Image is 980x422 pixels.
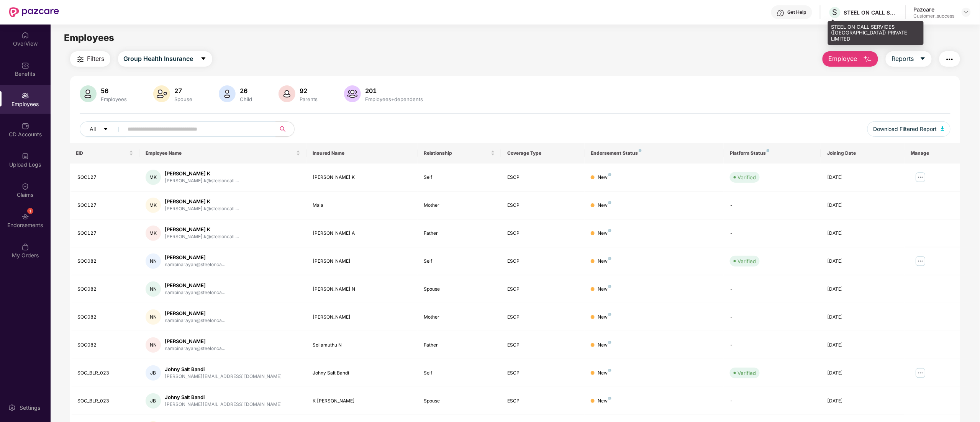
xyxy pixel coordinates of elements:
[364,87,425,95] div: 201
[598,370,611,377] div: New
[313,314,411,321] div: [PERSON_NAME]
[146,393,161,409] div: JB
[863,55,872,64] img: svg+xml;base64,PHN2ZyB4bWxucz0iaHR0cDovL3d3dy53My5vcmcvMjAwMC9zdmciIHhtbG5zOnhsaW5rPSJodHRwOi8vd3...
[103,126,108,132] span: caret-down
[507,314,578,321] div: ESCP
[724,275,821,303] td: -
[146,150,295,156] span: Employee Name
[124,54,193,64] span: Group Health Insurance
[873,125,937,133] span: Download Filtered Report
[501,143,585,164] th: Coverage Type
[507,397,578,405] div: ESCP
[165,177,239,185] div: [PERSON_NAME].k@steeloncall....
[165,226,239,233] div: [PERSON_NAME] K
[118,51,212,67] button: Group Health Insurancecaret-down
[598,397,611,405] div: New
[8,404,16,412] img: svg+xml;base64,PHN2ZyBpZD0iU2V0dGluZy0yMHgyMCIgeG1sbnM9Imh0dHA6Ly93d3cudzMub3JnLzIwMDAvc3ZnIiB3aW...
[608,257,611,260] img: svg+xml;base64,PHN2ZyB4bWxucz0iaHR0cDovL3d3dy53My5vcmcvMjAwMC9zdmciIHdpZHRoPSI4IiBoZWlnaHQ9IjgiIH...
[153,85,170,102] img: svg+xml;base64,PHN2ZyB4bWxucz0iaHR0cDovL3d3dy53My5vcmcvMjAwMC9zdmciIHhtbG5zOnhsaW5rPSJodHRwOi8vd3...
[914,255,927,267] img: manageButton
[21,122,29,130] img: svg+xml;base64,PHN2ZyBpZD0iQ0RfQWNjb3VudHMiIGRhdGEtbmFtZT0iQ0QgQWNjb3VudHMiIHhtbG5zPSJodHRwOi8vd3...
[78,174,134,181] div: SOC127
[788,9,806,15] div: Get Help
[219,85,236,102] img: svg+xml;base64,PHN2ZyB4bWxucz0iaHR0cDovL3d3dy53My5vcmcvMjAwMC9zdmciIHhtbG5zOnhsaW5rPSJodHRwOi8vd3...
[418,143,501,164] th: Relationship
[78,258,134,265] div: SOC082
[313,258,411,265] div: [PERSON_NAME]
[424,150,489,156] span: Relationship
[828,21,924,45] div: STEEL ON CALL SERVICES ([GEOGRAPHIC_DATA]) PRIVATE LIMITED
[165,401,282,408] div: [PERSON_NAME][EMAIL_ADDRESS][DOMAIN_NAME]
[737,173,756,181] div: Verified
[767,149,770,152] img: svg+xml;base64,PHN2ZyB4bWxucz0iaHR0cDovL3d3dy53My5vcmcvMjAwMC9zdmciIHdpZHRoPSI4IiBoZWlnaHQ9IjgiIH...
[507,174,578,181] div: ESCP
[239,96,254,102] div: Child
[598,286,611,293] div: New
[70,51,110,67] button: Filters
[941,126,945,131] img: svg+xml;base64,PHN2ZyB4bWxucz0iaHR0cDovL3d3dy53My5vcmcvMjAwMC9zdmciIHhtbG5zOnhsaW5rPSJodHRwOi8vd3...
[507,258,578,265] div: ESCP
[608,369,611,372] img: svg+xml;base64,PHN2ZyB4bWxucz0iaHR0cDovL3d3dy53My5vcmcvMjAwMC9zdmciIHdpZHRoPSI4IiBoZWlnaHQ9IjgiIH...
[165,261,225,268] div: nambinarayan@steelonca...
[78,286,134,293] div: SOC082
[424,230,495,237] div: Father
[724,303,821,331] td: -
[827,286,898,293] div: [DATE]
[165,366,282,373] div: Johny Salt Bandi
[165,289,225,296] div: nambinarayan@steelonca...
[78,342,134,349] div: SOC082
[27,208,33,214] div: 1
[165,310,225,317] div: [PERSON_NAME]
[146,337,161,353] div: NN
[827,202,898,209] div: [DATE]
[275,126,290,132] span: search
[424,258,495,265] div: Self
[146,198,161,213] div: MK
[827,230,898,237] div: [DATE]
[146,281,161,297] div: NN
[507,230,578,237] div: ESCP
[76,150,128,156] span: EID
[844,9,898,16] div: STEEL ON CALL SERVICES ([GEOGRAPHIC_DATA]) PRIVATE LIMITED
[313,174,411,181] div: [PERSON_NAME] K
[21,243,29,251] img: svg+xml;base64,PHN2ZyBpZD0iTXlfT3JkZXJzIiBkYXRhLW5hbWU9Ik15IE9yZGVycyIgeG1sbnM9Imh0dHA6Ly93d3cudz...
[827,342,898,349] div: [DATE]
[724,387,821,415] td: -
[963,9,969,15] img: svg+xml;base64,PHN2ZyBpZD0iRHJvcGRvd24tMzJ4MzIiIHhtbG5zPSJodHRwOi8vd3d3LnczLm9yZy8yMDAwL3N2ZyIgd2...
[598,342,611,349] div: New
[945,55,954,64] img: svg+xml;base64,PHN2ZyB4bWxucz0iaHR0cDovL3d3dy53My5vcmcvMjAwMC9zdmciIHdpZHRoPSIyNCIgaGVpZ2h0PSIyNC...
[507,202,578,209] div: ESCP
[165,205,239,213] div: [PERSON_NAME].k@steeloncall....
[313,370,411,377] div: Johny Salt Bandi
[833,8,837,17] span: S
[827,370,898,377] div: [DATE]
[165,338,225,345] div: [PERSON_NAME]
[165,233,239,240] div: [PERSON_NAME].k@steeloncall....
[313,342,411,349] div: Sollamuthu N
[21,31,29,39] img: svg+xml;base64,PHN2ZyBpZD0iSG9tZSIgeG1sbnM9Imh0dHA6Ly93d3cudzMub3JnLzIwMDAvc3ZnIiB3aWR0aD0iMjAiIG...
[100,96,129,102] div: Employees
[165,345,225,352] div: nambinarayan@steelonca...
[21,213,29,221] img: svg+xml;base64,PHN2ZyBpZD0iRW5kb3JzZW1lbnRzIiB4bWxucz0iaHR0cDovL3d3dy53My5vcmcvMjAwMC9zdmciIHdpZH...
[78,397,134,405] div: SOC_BLR_023
[78,230,134,237] div: SOC127
[165,317,225,324] div: nambinarayan@steelonca...
[364,96,425,102] div: Employees+dependents
[827,397,898,405] div: [DATE]
[914,6,955,13] div: Pazcare
[298,87,320,95] div: 92
[591,150,718,156] div: Endorsement Status
[598,258,611,265] div: New
[165,282,225,289] div: [PERSON_NAME]
[165,170,239,177] div: [PERSON_NAME] K
[608,229,611,232] img: svg+xml;base64,PHN2ZyB4bWxucz0iaHR0cDovL3d3dy53My5vcmcvMjAwMC9zdmciIHdpZHRoPSI4IiBoZWlnaHQ9IjgiIH...
[724,331,821,359] td: -
[80,85,97,102] img: svg+xml;base64,PHN2ZyB4bWxucz0iaHR0cDovL3d3dy53My5vcmcvMjAwMC9zdmciIHhtbG5zOnhsaW5rPSJodHRwOi8vd3...
[821,143,905,164] th: Joining Date
[146,365,161,381] div: JB
[598,230,611,237] div: New
[608,285,611,288] img: svg+xml;base64,PHN2ZyB4bWxucz0iaHR0cDovL3d3dy53My5vcmcvMjAwMC9zdmciIHdpZHRoPSI4IiBoZWlnaHQ9IjgiIH...
[146,254,161,269] div: NN
[737,257,756,265] div: Verified
[173,96,194,102] div: Spouse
